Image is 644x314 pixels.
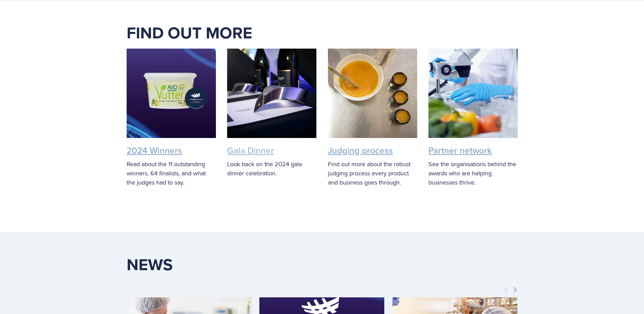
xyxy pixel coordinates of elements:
a: Partner network [428,144,492,157]
p: Look back on the 2024 gala dinner celebration. [227,159,316,177]
span: Next [512,286,518,292]
span: Previous [503,286,509,292]
a: Gala Dinner [227,144,274,157]
p: Find out more about the robust judging process every product and business goes through. [328,159,417,187]
h1: FIND OUT MORE [127,22,518,43]
p: Read about the 11 outstanding winners, 64 finalists, and what the judges had to say. [127,159,216,187]
p: See the organisations behind the awards who are helping businesses thrive. [428,159,518,187]
a: 2024 Winners [127,144,182,157]
h1: News [127,254,518,275]
a: Judging process [328,144,393,157]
